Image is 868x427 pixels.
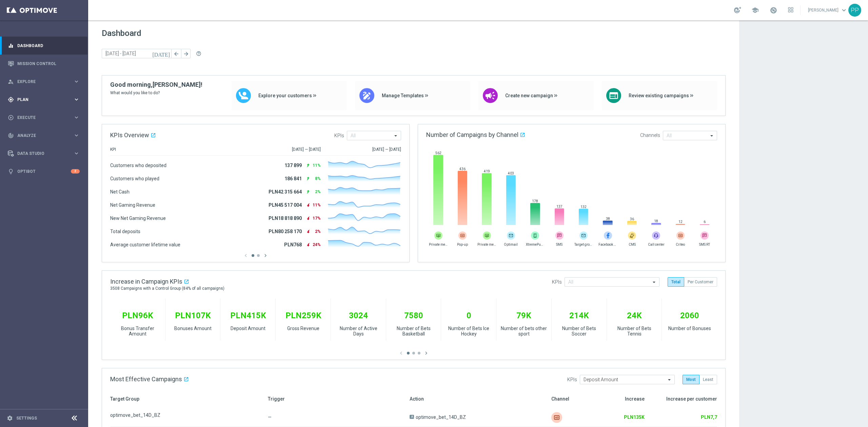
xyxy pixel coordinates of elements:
a: Settings [16,416,37,420]
i: keyboard_arrow_right [73,150,80,157]
a: Optibot [17,162,71,180]
span: Explore [17,80,73,84]
div: Optibot [8,162,80,180]
button: equalizer Dashboard [7,43,80,48]
i: keyboard_arrow_right [73,114,80,121]
span: Plan [17,98,73,102]
i: person_search [8,79,14,85]
button: person_search Explore keyboard_arrow_right [7,79,80,84]
div: Mission Control [8,55,80,73]
button: lightbulb Optibot 2 [7,169,80,174]
button: Mission Control [7,61,80,66]
i: keyboard_arrow_right [73,96,80,103]
span: Data Studio [17,151,73,156]
div: PP [848,4,861,17]
i: track_changes [8,133,14,139]
div: Explore [8,79,73,85]
i: lightbulb [8,168,14,175]
div: Dashboard [8,37,80,55]
span: Analyze [17,134,73,138]
button: track_changes Analyze keyboard_arrow_right [7,133,80,138]
div: Analyze [8,133,73,139]
a: Dashboard [17,37,80,55]
i: settings [7,415,13,421]
div: Plan [8,97,73,103]
div: 2 [71,169,80,174]
i: gps_fixed [8,97,14,103]
i: keyboard_arrow_right [73,78,80,85]
div: Data Studio [8,150,73,157]
i: keyboard_arrow_right [73,132,80,139]
button: play_circle_outline Execute keyboard_arrow_right [7,115,80,120]
div: Execute [8,115,73,121]
a: Mission Control [17,55,80,73]
span: keyboard_arrow_down [840,6,848,14]
span: Execute [17,116,73,120]
button: Data Studio keyboard_arrow_right [7,151,80,156]
i: equalizer [8,43,14,49]
a: [PERSON_NAME]keyboard_arrow_down [807,5,848,15]
button: gps_fixed Plan keyboard_arrow_right [7,97,80,102]
i: play_circle_outline [8,115,14,121]
span: school [751,6,759,14]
